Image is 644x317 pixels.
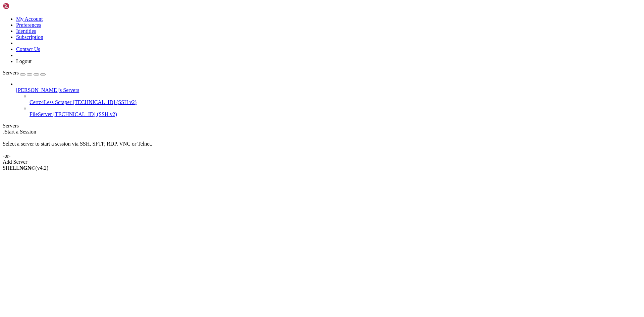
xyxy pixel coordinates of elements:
a: My Account [16,16,43,22]
span: Servers [3,70,19,75]
a: Preferences [16,22,41,28]
span: [PERSON_NAME]'s Servers [16,87,79,93]
a: [PERSON_NAME]'s Servers [16,87,641,93]
a: Identities [16,28,36,34]
div: Servers [3,123,641,129]
span: [TECHNICAL_ID] (SSH v2) [73,99,137,105]
span: [TECHNICAL_ID] (SSH v2) [53,111,117,117]
a: Certz4Less Scraper [TECHNICAL_ID] (SSH v2) [30,99,641,105]
li: FileServer [TECHNICAL_ID] (SSH v2) [30,105,641,117]
a: Servers [3,70,46,75]
span: Start a Session [5,129,36,135]
img: Shellngn [3,3,41,9]
li: Certz4Less Scraper [TECHNICAL_ID] (SSH v2) [30,93,641,105]
div: Select a server to start a session via SSH, SFTP, RDP, VNC or Telnet. -or- [3,135,641,159]
a: FileServer [TECHNICAL_ID] (SSH v2) [30,111,641,117]
span: FileServer [30,111,52,117]
span:  [3,129,5,135]
b: NGN [19,165,32,171]
span: Certz4Less Scraper [30,99,71,105]
div: Add Server [3,159,641,165]
a: Logout [16,58,32,64]
span: 4.2.0 [36,165,49,171]
a: Subscription [16,34,43,40]
li: [PERSON_NAME]'s Servers [16,81,641,117]
span: SHELL © [3,165,48,171]
a: Contact Us [16,46,40,52]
